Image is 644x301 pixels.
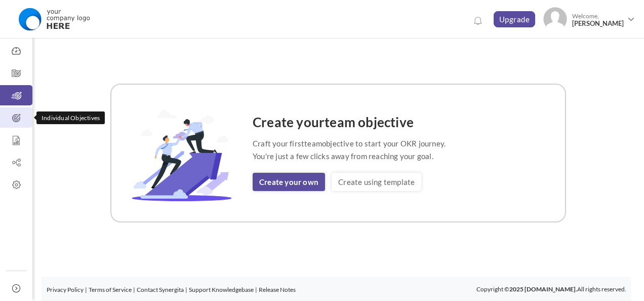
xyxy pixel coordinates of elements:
img: OKR-Template-Image.svg [122,105,243,201]
a: Photo Welcome,[PERSON_NAME] [539,3,639,33]
li: | [133,285,135,295]
a: Notifications [470,13,486,29]
a: Terms of Service [89,286,132,293]
p: Copyright © All rights reserved. [476,284,626,294]
a: Privacy Policy [47,286,84,293]
a: Support Knowledgebase [189,286,254,293]
img: Photo [543,7,567,31]
span: team objective [325,114,414,130]
a: Create your own [253,173,325,191]
h4: Create your [253,115,446,130]
li: | [255,285,257,295]
li: | [185,285,187,295]
div: Individual Objectives [36,111,105,124]
a: Upgrade [494,11,536,27]
p: Craft your first objective to start your OKR journey. You're just a few clicks away from reaching... [253,137,446,163]
span: team [304,139,322,148]
a: Release Notes [259,286,296,293]
b: 2025 [DOMAIN_NAME]. [509,285,577,293]
span: Welcome, [567,7,626,32]
a: Contact Synergita [137,286,184,293]
img: Logo [12,7,96,32]
span: [PERSON_NAME] [572,20,624,27]
a: Create using template [332,173,421,191]
li: | [85,285,87,295]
